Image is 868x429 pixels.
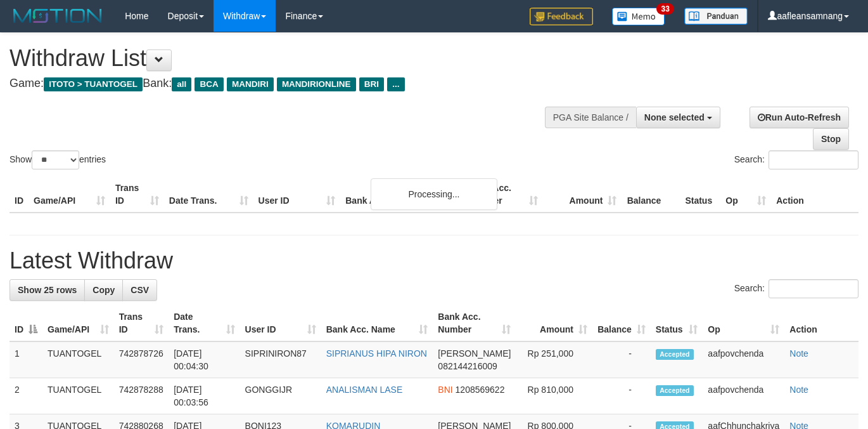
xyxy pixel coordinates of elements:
a: Show 25 rows [10,279,85,301]
h1: Withdraw List [10,46,566,71]
a: Run Auto-Refresh [750,107,849,128]
span: ITOTO > TUANTOGEL [44,77,143,91]
span: 33 [656,3,673,15]
th: Balance [622,176,680,213]
th: Trans ID [110,176,164,213]
th: Amount [543,176,622,213]
span: MANDIRI [227,77,274,91]
input: Search: [769,279,858,298]
img: panduan.png [684,8,748,25]
th: Status: activate to sort column ascending [651,305,703,341]
a: Copy [84,279,123,301]
span: ... [387,77,404,91]
th: Amount: activate to sort column ascending [516,305,592,341]
td: - [592,378,651,414]
a: Note [789,385,808,395]
td: GONGGIJR [240,378,321,414]
a: CSV [122,279,157,301]
a: ANALISMAN LASE [326,385,403,395]
th: Game/API: activate to sort column ascending [42,305,114,341]
th: Date Trans. [164,176,253,213]
th: Action [771,176,858,213]
td: TUANTOGEL [42,378,114,414]
label: Search: [734,279,858,298]
td: Rp 251,000 [516,341,592,378]
th: Date Trans.: activate to sort column ascending [169,305,239,341]
th: Op [720,176,771,213]
span: BNI [438,385,452,395]
th: Bank Acc. Name: activate to sort column ascending [321,305,433,341]
td: SIPRINIRON87 [240,341,321,378]
td: TUANTOGEL [42,341,114,378]
h4: Game: Bank: [10,77,566,90]
th: Bank Acc. Number: activate to sort column ascending [433,305,516,341]
label: Search: [734,150,858,169]
button: None selected [636,107,720,128]
td: - [592,341,651,378]
th: Bank Acc. Number [464,176,543,213]
th: Balance: activate to sort column ascending [592,305,651,341]
td: 742878288 [114,378,169,414]
th: User ID [253,176,341,213]
a: SIPRIANUS HIPA NIRON [326,348,427,359]
a: Note [789,348,808,359]
td: aafpovchenda [703,341,784,378]
span: Show 25 rows [18,285,77,295]
th: Bank Acc. Name [340,176,463,213]
td: [DATE] 00:04:30 [169,341,239,378]
img: Button%20Memo.svg [612,8,665,25]
h1: Latest Withdraw [10,248,858,274]
td: 1 [10,341,42,378]
span: Copy [93,285,115,295]
span: Copy 082144216009 to clipboard [438,361,497,371]
td: 2 [10,378,42,414]
th: ID [10,176,29,213]
a: Stop [813,128,849,150]
span: BCA [195,77,223,91]
span: BRI [359,77,384,91]
span: CSV [131,285,149,295]
span: None selected [644,112,705,122]
td: 742878726 [114,341,169,378]
div: PGA Site Balance / [545,107,636,128]
input: Search: [769,150,858,169]
th: Game/API [29,176,110,213]
span: all [172,77,191,91]
th: User ID: activate to sort column ascending [240,305,321,341]
span: Accepted [656,349,694,360]
th: Trans ID: activate to sort column ascending [114,305,169,341]
img: Feedback.jpg [530,8,593,25]
label: Show entries [10,150,106,169]
img: MOTION_logo.png [10,6,106,25]
td: Rp 810,000 [516,378,592,414]
td: [DATE] 00:03:56 [169,378,239,414]
div: Processing... [371,178,497,210]
th: Status [680,176,720,213]
th: ID: activate to sort column descending [10,305,42,341]
select: Showentries [32,150,79,169]
th: Op: activate to sort column ascending [703,305,784,341]
span: Copy 1208569622 to clipboard [456,385,505,395]
th: Action [784,305,858,341]
td: aafpovchenda [703,378,784,414]
span: [PERSON_NAME] [438,348,511,359]
span: MANDIRIONLINE [277,77,356,91]
span: Accepted [656,385,694,396]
